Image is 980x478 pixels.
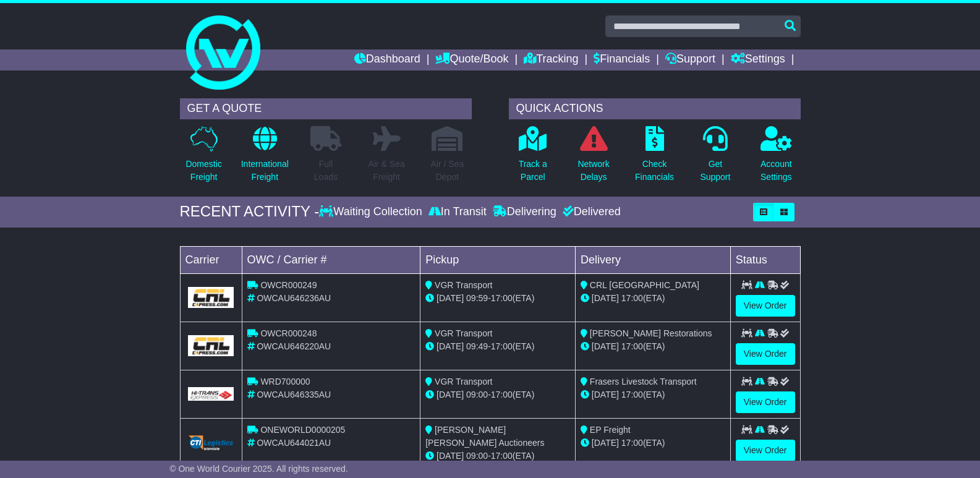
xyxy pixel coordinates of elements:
span: [DATE] [437,451,464,461]
div: - (ETA) [425,450,570,463]
span: 17:00 [621,438,643,448]
p: Get Support [700,158,730,184]
div: GET A QUOTE [180,98,472,119]
span: OWCAU646335AU [257,390,331,399]
a: Settings [731,49,785,70]
td: Carrier [180,246,242,273]
span: OWCAU644021AU [257,438,331,448]
img: GetCarrierServiceLogo [188,387,234,401]
span: [DATE] [592,341,619,351]
div: - (ETA) [425,388,570,401]
a: View Order [736,440,795,461]
img: GetCarrierServiceLogo [188,435,234,450]
div: (ETA) [581,437,725,450]
div: (ETA) [581,340,725,353]
a: View Order [736,295,795,317]
p: Account Settings [761,158,792,184]
span: OWCR000248 [260,328,317,338]
span: VGR Transport [435,377,492,386]
span: 09:59 [466,293,488,303]
td: Pickup [420,246,576,273]
a: View Order [736,391,795,413]
a: Support [665,49,715,70]
span: 17:00 [621,341,643,351]
span: 09:00 [466,390,488,399]
span: [DATE] [437,390,464,399]
span: Frasers Livestock Transport [590,377,697,386]
span: [DATE] [592,293,619,303]
a: GetSupport [699,126,731,190]
a: Financials [594,49,650,70]
a: Dashboard [354,49,420,70]
div: - (ETA) [425,340,570,353]
span: 17:00 [491,451,513,461]
a: View Order [736,343,795,365]
div: Delivered [560,205,621,219]
div: Waiting Collection [319,205,425,219]
span: OWCR000249 [260,280,317,290]
span: 17:00 [491,390,513,399]
span: WRD700000 [260,377,310,386]
span: CRL [GEOGRAPHIC_DATA] [590,280,699,290]
span: EP Freight [590,425,631,435]
span: 17:00 [621,293,643,303]
p: Track a Parcel [519,158,547,184]
td: OWC / Carrier # [242,246,420,273]
span: VGR Transport [435,280,492,290]
img: GetCarrierServiceLogo [188,335,234,356]
a: InternationalFreight [241,126,289,190]
span: [DATE] [592,390,619,399]
p: Domestic Freight [185,158,221,184]
div: RECENT ACTIVITY - [180,203,320,221]
div: (ETA) [581,292,725,305]
a: Quote/Book [435,49,508,70]
td: Delivery [575,246,730,273]
a: CheckFinancials [634,126,675,190]
span: OWCAU646220AU [257,341,331,351]
p: Full Loads [310,158,341,184]
div: Delivering [490,205,560,219]
p: International Freight [241,158,289,184]
span: VGR Transport [435,328,492,338]
p: Air & Sea Freight [369,158,405,184]
p: Network Delays [577,158,609,184]
a: Tracking [524,49,578,70]
span: [DATE] [437,341,464,351]
span: ONEWORLD0000205 [260,425,345,435]
span: 09:00 [466,451,488,461]
span: OWCAU646236AU [257,293,331,303]
span: 17:00 [491,293,513,303]
img: GetCarrierServiceLogo [188,287,234,308]
a: DomesticFreight [185,126,222,190]
span: 17:00 [491,341,513,351]
a: NetworkDelays [577,126,610,190]
span: [PERSON_NAME] Restorations [590,328,712,338]
div: QUICK ACTIONS [509,98,801,119]
span: [DATE] [437,293,464,303]
p: Check Financials [635,158,674,184]
span: © One World Courier 2025. All rights reserved. [169,464,348,474]
span: 09:49 [466,341,488,351]
span: [DATE] [592,438,619,448]
div: (ETA) [581,388,725,401]
span: 17:00 [621,390,643,399]
p: Air / Sea Depot [431,158,464,184]
a: Track aParcel [518,126,548,190]
span: [PERSON_NAME] [PERSON_NAME] Auctioneers [425,425,544,448]
td: Status [730,246,800,273]
a: AccountSettings [760,126,793,190]
div: In Transit [425,205,490,219]
div: - (ETA) [425,292,570,305]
